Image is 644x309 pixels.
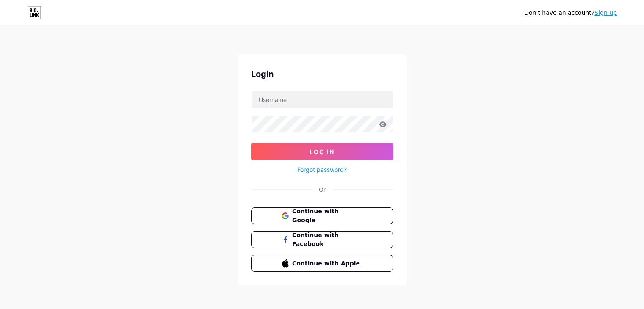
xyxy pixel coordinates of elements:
[292,231,362,248] span: Continue with Facebook
[251,143,393,160] button: Log In
[251,255,393,272] button: Continue with Apple
[310,148,334,155] span: Log In
[297,165,347,174] a: Forgot password?
[251,68,393,80] div: Login
[252,91,393,108] input: Username
[251,231,393,248] button: Continue with Facebook
[524,8,617,17] div: Don't have an account?
[594,9,617,16] a: Sign up
[292,259,362,268] span: Continue with Apple
[251,207,393,224] button: Continue with Google
[292,207,362,225] span: Continue with Google
[319,185,326,194] div: Or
